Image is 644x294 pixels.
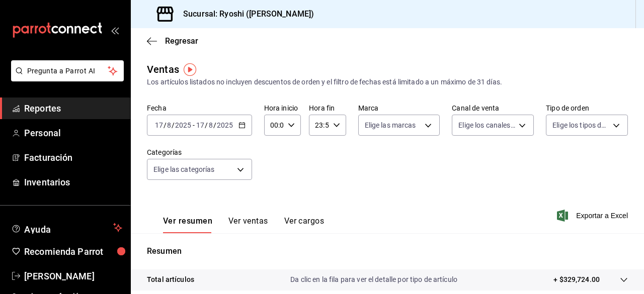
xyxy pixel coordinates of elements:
[175,121,192,129] input: ----
[24,102,122,115] span: Reportes
[546,105,628,112] label: Tipo de orden
[284,216,325,233] button: Ver cargos
[24,222,109,234] span: Ayuda
[153,164,215,174] span: Elige las categorías
[167,121,172,129] input: --
[24,269,122,283] span: [PERSON_NAME]
[24,175,122,189] span: Inventarios
[163,216,324,233] div: navigation tabs
[196,121,205,129] input: --
[147,274,194,285] p: Total artículos
[147,149,252,156] label: Categorías
[216,121,233,129] input: ----
[111,26,119,34] button: open_drawer_menu
[165,36,198,46] span: Regresar
[365,120,416,130] span: Elige las marcas
[213,121,216,129] span: /
[452,105,534,112] label: Canal de venta
[7,73,124,83] a: Pregunta a Parrot AI
[147,245,628,257] p: Resumen
[175,8,314,20] h3: Sucursal: Ryoshi ([PERSON_NAME])
[553,274,600,285] p: + $329,724.00
[24,151,122,164] span: Facturación
[205,121,208,129] span: /
[27,66,108,76] span: Pregunta a Parrot AI
[147,62,179,77] div: Ventas
[172,121,175,129] span: /
[264,105,301,112] label: Hora inicio
[154,121,164,129] input: --
[11,60,124,81] button: Pregunta a Parrot AI
[163,216,212,233] button: Ver resumen
[184,63,196,76] img: Tooltip marker
[559,210,628,222] button: Exportar a Excel
[147,105,252,112] label: Fecha
[290,274,457,285] p: Da clic en la fila para ver el detalle por tipo de artículo
[147,77,628,87] div: Los artículos listados no incluyen descuentos de orden y el filtro de fechas está limitado a un m...
[228,216,268,233] button: Ver ventas
[24,126,122,140] span: Personal
[24,245,122,258] span: Recomienda Parrot
[458,120,515,130] span: Elige los canales de venta
[193,121,195,129] span: -
[164,121,167,129] span: /
[147,36,198,46] button: Regresar
[208,121,213,129] input: --
[552,120,609,130] span: Elige los tipos de orden
[358,105,440,112] label: Marca
[309,105,346,112] label: Hora fin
